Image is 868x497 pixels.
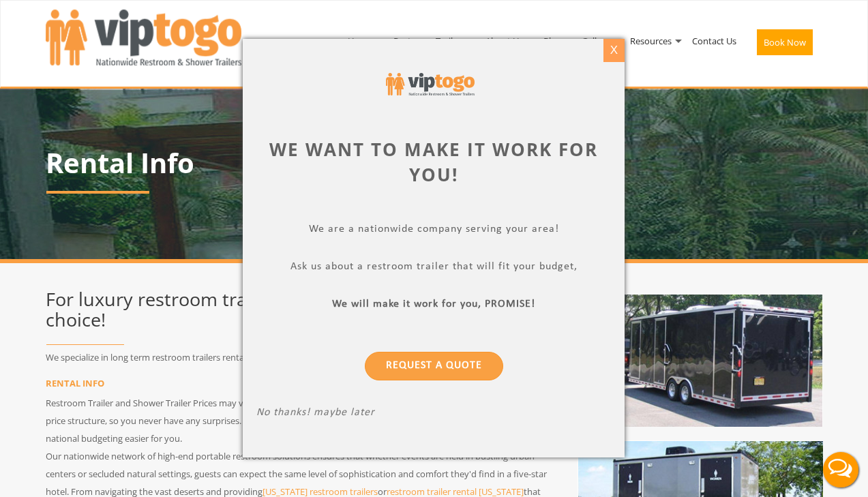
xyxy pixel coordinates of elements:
[386,73,475,95] img: viptogo logo
[365,352,503,381] a: Request a Quote
[333,299,536,310] b: We will make it work for you, PROMISE!
[603,39,625,62] div: X
[256,137,611,187] div: We want to make it work for you!
[256,407,611,423] p: No thanks! maybe later
[256,224,611,239] p: We are a nationwide company serving your area!
[256,261,611,277] p: Ask us about a restroom trailer that will fit your budget,
[813,442,868,497] button: Live Chat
